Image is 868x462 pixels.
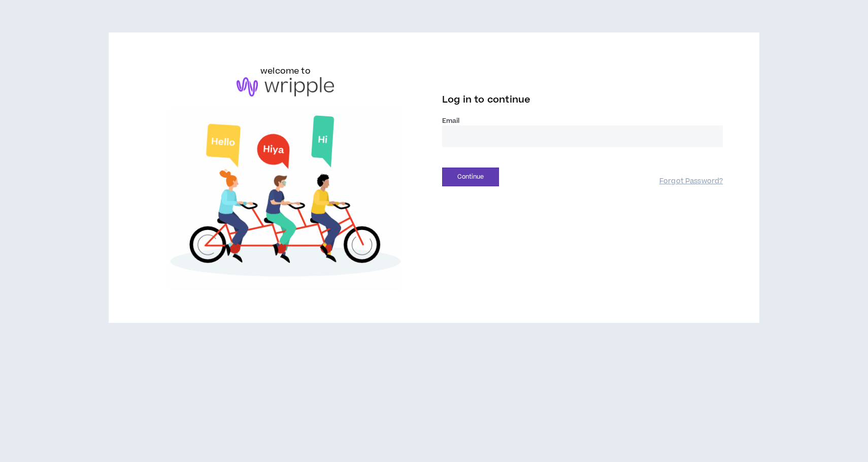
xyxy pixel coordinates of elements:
[237,77,334,96] img: logo-brand.png
[260,65,311,77] h6: welcome to
[442,168,499,186] button: Continue
[659,177,723,186] a: Forgot Password?
[145,107,426,290] img: Welcome to Wripple
[442,116,723,125] label: Email
[442,93,530,106] span: Log in to continue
